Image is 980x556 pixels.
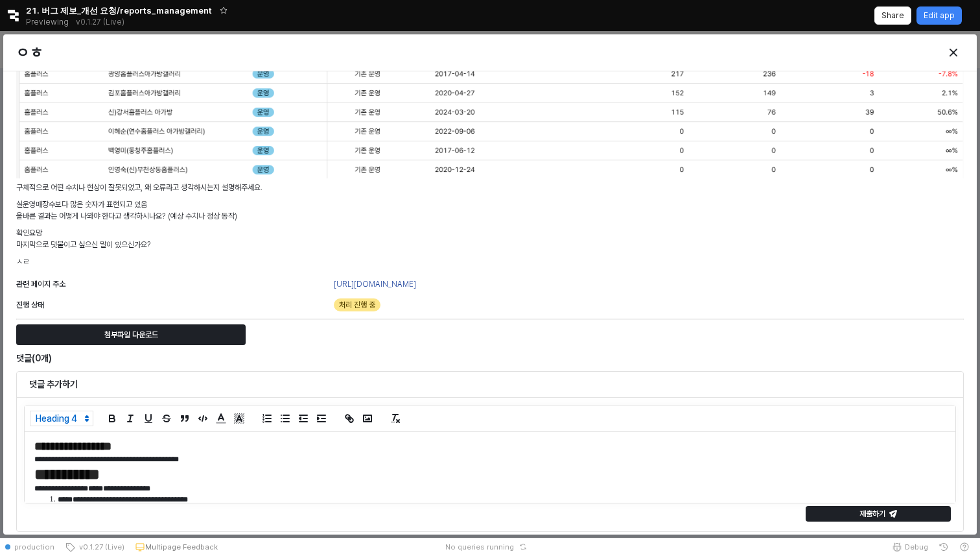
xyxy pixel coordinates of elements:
[954,538,975,556] button: Help
[26,4,212,17] span: 21. 버그 제보_개선 요청/reports_management
[339,298,375,311] span: 처리 진행 중
[16,256,964,267] p: ㅅㄹ
[445,542,514,552] span: No queries running
[517,543,530,551] button: Reset app state
[905,542,928,552] span: Debug
[916,6,962,25] button: Edit app
[14,542,54,552] span: production
[145,542,218,552] p: Multipage Feedback
[859,509,885,519] p: 제출하기
[104,330,158,340] p: 첨부파일 다운로드
[874,6,911,25] button: Share app
[69,13,132,31] button: Releases and History
[933,538,954,556] button: History
[60,538,130,556] button: v0.1.27 (Live)
[26,13,132,31] div: Previewing v0.1.27 (Live)
[217,4,230,17] button: Add app to favorites
[806,506,951,522] button: 제출하기
[334,280,416,289] a: [URL][DOMAIN_NAME]
[924,10,955,21] p: Edit app
[887,538,933,556] button: Debug
[16,300,44,309] span: 진행 상태
[16,199,964,210] p: 실운영매장수보다 많은 숫자가 표현되고 있음
[130,538,223,556] button: Multipage Feedback
[16,43,725,62] h3: ㅇㅎ
[26,16,69,29] span: Previewing
[881,10,904,21] p: Share
[16,352,644,364] h6: 댓글(0개)
[16,280,65,289] span: 관련 페이지 주소
[29,378,951,390] h6: 댓글 추가하기
[16,227,964,239] p: 확인요망
[76,17,124,27] p: v0.1.27 (Live)
[16,324,246,345] button: 첨부파일 다운로드
[75,542,124,552] span: v0.1.27 (Live)
[943,42,964,63] button: Close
